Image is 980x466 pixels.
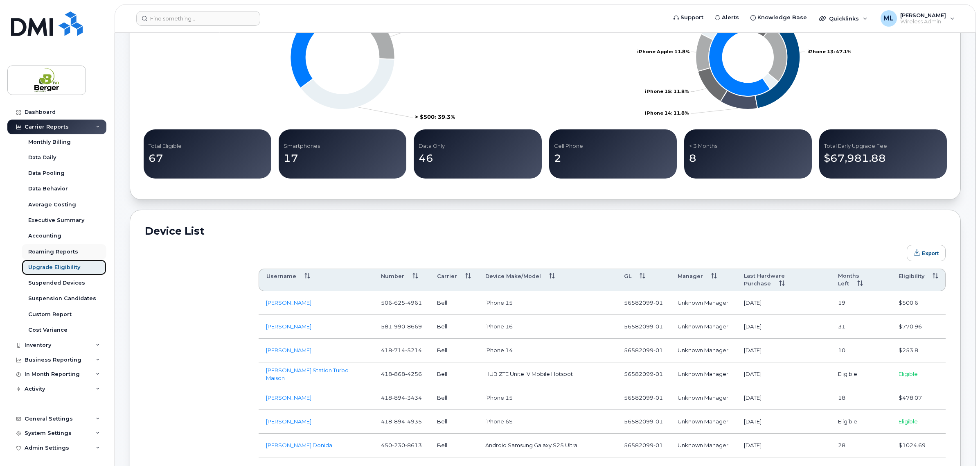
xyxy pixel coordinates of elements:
[737,362,831,386] td: [DATE]
[670,315,737,339] td: Unknown Manager
[891,291,946,315] td: $500.6
[415,113,455,120] tspan: > $500: 39.3%
[266,418,311,425] a: [PERSON_NAME]
[430,386,478,410] td: Bell
[405,418,422,425] span: 4935
[831,315,891,339] td: 31
[891,315,946,339] td: $770.96
[430,434,478,457] td: Bell
[381,323,422,330] span: 581
[266,299,311,306] a: [PERSON_NAME]
[392,323,405,330] span: 990
[266,394,311,401] a: [PERSON_NAME]
[617,339,671,362] td: 56582099-01
[405,394,422,401] span: 3434
[392,394,405,401] span: 894
[374,269,430,292] th: Number: activate to sort column ascending
[381,442,422,448] span: 450
[478,434,616,457] td: Android Samsung Galaxy S25 Ultra
[807,48,852,54] tspan: iPhone 13: 47.1%
[670,362,737,386] td: Unknown Manager
[689,151,807,166] p: 8
[478,339,616,362] td: iPhone 14
[381,299,422,306] span: 506
[381,418,422,425] span: 418
[737,291,831,315] td: [DATE]
[145,225,946,237] h2: Device List
[381,371,422,377] span: 418
[617,410,671,434] td: 56582099-01
[430,339,478,362] td: Bell
[617,269,671,292] th: GL: activate to sort column ascending
[900,18,946,25] span: Wireless Admin
[405,442,422,448] span: 8613
[645,110,689,116] tspan: iPhone 14: 11.8%
[617,434,671,457] td: 56582099-01
[668,9,709,26] a: Support
[430,269,478,292] th: Carrier: activate to sort column ascending
[430,291,478,315] td: Bell
[617,386,671,410] td: 56582099-01
[430,315,478,339] td: Bell
[883,14,894,23] span: ML
[284,151,401,166] p: 17
[907,245,946,261] button: Export
[381,347,422,353] span: 418
[891,339,946,362] td: $253.8
[831,339,891,362] td: 10
[824,143,942,150] p: Total Early Upgrade Fee
[554,143,672,150] p: Cell Phone
[670,386,737,410] td: Unknown Manager
[831,269,891,292] th: Months Left: activate to sort column ascending
[891,410,946,434] td: Eligible
[430,362,478,386] td: Bell
[478,410,616,434] td: iPhone 6S
[554,151,672,166] p: 2
[392,442,405,448] span: 230
[637,48,690,54] tspan: iPhone Apple: 11.8%
[392,371,405,377] span: 868
[405,299,422,306] span: 4961
[419,151,536,166] p: 46
[284,143,401,150] p: Smartphones
[478,269,616,292] th: Device Make/Model: activate to sort column ascending
[259,269,374,292] th: Username: activate to sort column ascending
[891,434,946,457] td: $1024.69
[709,9,745,26] a: Alerts
[617,291,671,315] td: 56582099-01
[670,339,737,362] td: Unknown Manager
[392,299,405,306] span: 625
[900,12,946,18] span: [PERSON_NAME]
[745,9,813,26] a: Knowledge Base
[737,315,831,339] td: [DATE]
[737,386,831,410] td: [DATE]
[149,143,266,150] p: Total Eligible
[737,434,831,457] td: [DATE]
[757,14,807,22] span: Knowledge Base
[891,362,946,386] td: Eligible
[831,386,891,410] td: 18
[645,88,689,94] tspan: iPhone 15: 11.8%
[617,315,671,339] td: 56582099-01
[266,367,349,381] a: [PERSON_NAME] Station Turbo Maison
[670,291,737,315] td: Unknown Manager
[266,442,332,448] a: [PERSON_NAME] Donida
[831,291,891,315] td: 19
[670,410,737,434] td: Unknown Manager
[381,394,422,401] span: 418
[737,410,831,434] td: [DATE]
[737,269,831,292] th: Last Hardware Purchase: activate to sort column ascending
[478,315,616,339] td: iPhone 16
[670,434,737,457] td: Unknown Manager
[689,143,807,150] p: < 3 Months
[831,410,891,434] td: Eligible
[136,11,260,26] input: Find something...
[829,15,859,22] span: Quicklinks
[670,269,737,292] th: Manager: activate to sort column ascending
[419,143,536,150] p: Data Only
